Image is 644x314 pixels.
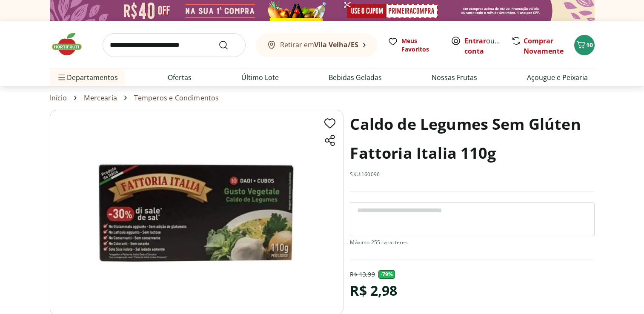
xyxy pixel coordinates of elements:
button: Carrinho [574,35,595,55]
span: Retirar em [280,41,358,49]
img: Hortifruti [50,31,92,57]
span: Departamentos [57,67,118,88]
button: Retirar emVila Velha/ES [256,33,378,57]
span: Meus Favoritos [401,37,441,54]
a: Meus Favoritos [388,37,441,54]
a: Último Lote [241,72,279,83]
span: 10 [586,41,593,49]
b: Vila Velha/ES [314,40,358,49]
button: Menu [57,67,67,88]
a: Bebidas Geladas [329,72,382,83]
a: Entrar [464,36,486,46]
p: SKU: 160096 [350,171,380,178]
input: search [103,33,246,57]
a: Temperos e Condimentos [134,94,219,102]
a: Comprar Novamente [524,36,564,56]
a: Açougue e Peixaria [527,72,588,83]
button: Submit Search [218,40,239,50]
a: Nossas Frutas [432,72,477,83]
span: ou [464,36,502,56]
h1: Caldo de Legumes Sem Glúten Fattoria Italia 110g [350,110,594,168]
div: R$ 2,98 [350,279,397,303]
a: Ofertas [168,72,192,83]
a: Início [50,94,67,102]
p: R$ 13,99 [350,270,375,279]
a: Mercearia [84,94,117,102]
a: Criar conta [464,36,511,56]
span: - 79 % [378,270,395,279]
